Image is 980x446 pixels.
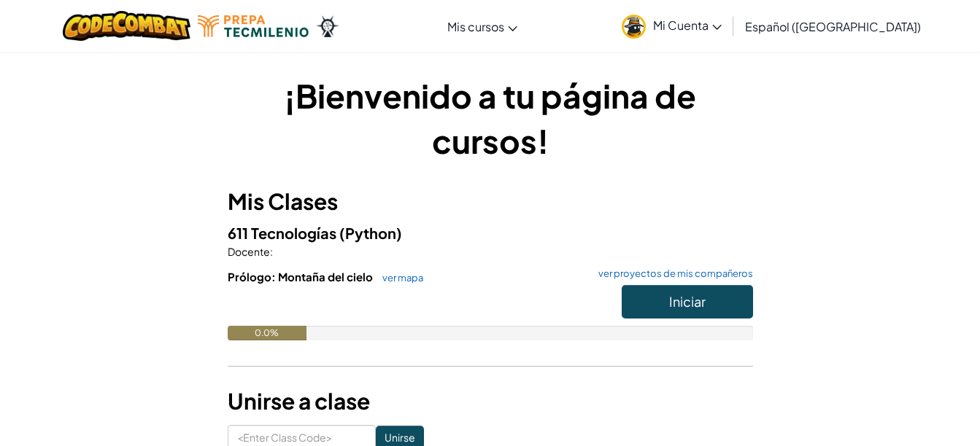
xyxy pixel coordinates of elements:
button: Iniciar [622,285,753,318]
a: Mi Cuenta [614,3,729,49]
span: Mis cursos [447,19,504,34]
img: Tecmilenio logo [198,15,309,37]
h1: ¡Bienvenido a tu página de cursos! [228,73,753,163]
h3: Unirse a clase [228,385,753,418]
a: Mis cursos [440,7,525,46]
a: ver proyectos de mis compañeros [591,269,753,278]
div: 0.0% [228,326,306,340]
span: Docente [228,245,270,258]
span: (Python) [339,224,402,242]
span: Iniciar [669,293,706,310]
span: Mi Cuenta [653,17,722,33]
h3: Mis Clases [228,185,753,218]
span: Español ([GEOGRAPHIC_DATA]) [745,19,921,34]
a: ver mapa [375,272,423,283]
span: 611 Tecnologías [228,224,339,242]
a: Español ([GEOGRAPHIC_DATA]) [738,7,928,46]
img: Ozaria [316,15,339,37]
img: CodeCombat logo [63,11,190,41]
img: avatar [622,15,646,39]
span: Prólogo: Montaña del cielo [228,270,375,283]
span: : [270,245,273,258]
